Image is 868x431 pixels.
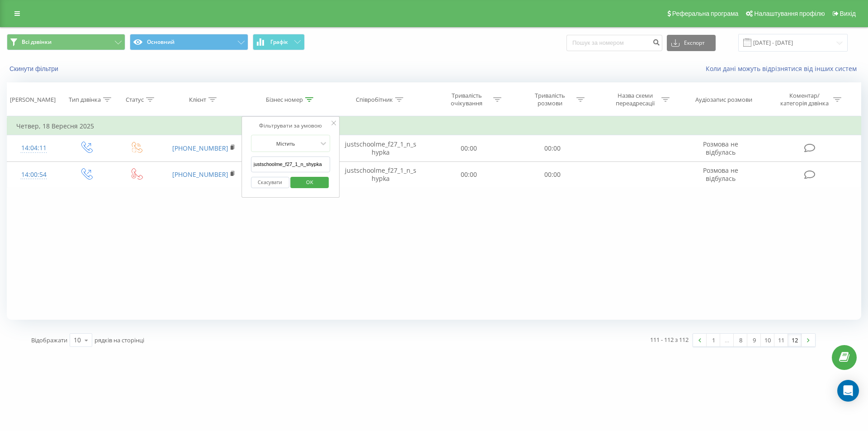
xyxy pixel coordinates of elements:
[7,65,63,73] button: Скинути фільтри
[291,177,329,188] button: OK
[443,92,491,107] div: Тривалість очікування
[510,161,594,188] td: 00:00
[356,96,393,104] div: Співробітник
[266,96,303,104] div: Бізнес номер
[251,121,330,130] div: Фільтрувати за умовою
[74,336,81,345] div: 10
[172,144,228,152] a: [PHONE_NUMBER]
[774,334,788,346] a: 11
[427,161,510,188] td: 00:00
[778,92,831,107] div: Коментар/категорія дзвінка
[840,10,856,17] span: Вихід
[189,96,206,104] div: Клієнт
[734,334,747,346] a: 8
[566,35,662,51] input: Пошук за номером
[297,175,322,189] span: OK
[510,135,594,161] td: 00:00
[22,38,52,46] span: Всі дзвінки
[270,39,288,45] span: Графік
[16,166,52,184] div: 14:00:54
[526,92,574,107] div: Тривалість розмови
[720,334,734,346] div: …
[10,96,56,104] div: [PERSON_NAME]
[427,135,510,161] td: 00:00
[172,170,228,179] a: [PHONE_NUMBER]
[69,96,101,104] div: Тип дзвінка
[251,177,289,188] button: Скасувати
[703,140,738,156] span: Розмова не відбулась
[126,96,144,104] div: Статус
[754,10,825,17] span: Налаштування профілю
[707,334,720,346] a: 1
[703,166,738,183] span: Розмова не відбулась
[672,10,739,17] span: Реферальна програма
[253,34,305,50] button: Графік
[695,96,752,104] div: Аудіозапис розмови
[7,117,861,135] td: Четвер, 18 Вересня 2025
[667,35,716,51] button: Експорт
[251,156,330,172] input: Введіть значення
[7,34,125,50] button: Всі дзвінки
[650,335,689,344] div: 111 - 112 з 112
[788,334,802,346] a: 12
[761,334,774,346] a: 10
[16,139,52,157] div: 14:04:11
[130,34,248,50] button: Основний
[747,334,761,346] a: 9
[837,380,859,402] div: Open Intercom Messenger
[334,135,427,161] td: justschoolme_f27_1_n_shypka
[94,336,144,344] span: рядків на сторінці
[706,64,861,73] a: Коли дані можуть відрізнятися вiд інших систем
[31,336,67,344] span: Відображати
[334,161,427,188] td: justschoolme_f27_1_n_shypka
[611,92,659,107] div: Назва схеми переадресації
